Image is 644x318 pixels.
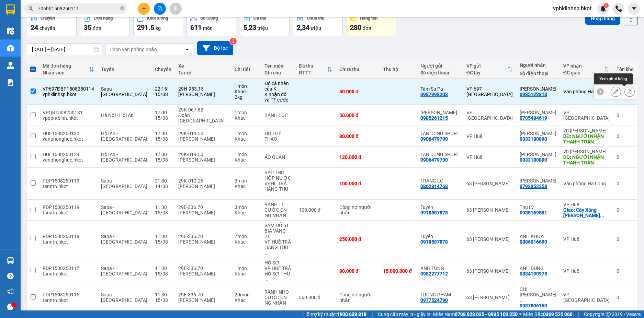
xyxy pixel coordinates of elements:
div: [PERSON_NAME] [178,297,228,303]
div: VP Huế [563,202,610,207]
span: question-circle [7,273,14,279]
span: ... [264,250,269,256]
div: 63 [PERSON_NAME] [466,207,513,213]
button: aim [170,3,182,15]
div: 0982277712 [420,271,448,276]
span: ↔ [GEOGRAPHIC_DATA] [9,35,63,51]
span: ... [520,297,524,303]
div: ANH DŨNG [520,266,556,271]
div: 17:00 [155,152,171,157]
span: caret-down [631,5,637,12]
div: Khác [235,210,258,215]
span: đơn [363,25,371,31]
button: Đã thu5,23 triệu [240,11,290,36]
div: 0918587878 [420,210,448,215]
div: ANH VĂN [420,110,460,115]
span: ... [264,192,269,197]
div: Tồn kho [617,67,634,72]
div: Khác [235,89,258,94]
div: 80.000 đ [339,268,376,274]
div: CHỊ HƯƠNG ĐN [520,286,556,303]
div: Khối lượng [147,16,168,21]
div: Tuyến [101,67,148,72]
div: 3 món [235,178,258,184]
button: Số lượng611món [187,11,236,36]
div: 0 [617,181,634,186]
div: Tài xế [178,70,228,75]
div: 2 kg [235,94,258,100]
button: plus [138,3,150,15]
div: Số lượng [200,16,218,21]
div: Khác [235,157,258,163]
span: | [578,310,579,318]
div: VP HUẾ TRẢ HÀNG THU CƯỚC [264,239,292,256]
img: warehouse-icon [7,62,14,69]
button: Khối lượng291.5kg [133,11,183,36]
img: warehouse-icon [7,257,14,264]
div: Đã thu [299,63,327,69]
div: 1 món [235,83,258,89]
div: tanntn.hkot [43,297,94,303]
th: Toggle SortBy [39,60,98,79]
div: 0987998203 [420,92,448,97]
div: BÙI KIÊN [520,178,556,184]
div: 63 [PERSON_NAME] [466,236,513,242]
span: SAPA, LÀO CAI ↔ [GEOGRAPHIC_DATA] [9,29,63,51]
div: ANH TÙNG [420,266,460,271]
button: Hàng tồn280đơn [346,11,396,36]
div: tanntn.hkot [43,239,94,245]
span: triệu [310,25,321,31]
div: ÁO QUẦN [264,154,292,160]
div: VPHL TRẢ HÀNG THU CƯỚC [264,181,292,197]
div: Số điện thoại [420,70,460,75]
div: 0886016690 [520,239,547,245]
div: TRUNG PHẠM [420,292,460,297]
div: Khác [235,184,258,189]
div: DĐ: NGƯỜI NHẬN THANH TOÁN CƯỚC [563,133,610,144]
div: Người nhận [520,62,556,68]
div: 15.000.000 đ [383,268,414,274]
div: 250.000 đ [339,236,376,242]
div: DĐ: NGƯỜI NHẬN THANH TOÁN CƯỚC [563,154,610,165]
div: 0 [617,154,634,160]
span: search [29,6,33,11]
div: 29K-067.82 [178,107,228,113]
span: notification [7,288,14,295]
div: VP nhận [563,63,604,69]
span: close-circle [120,5,124,12]
div: 0935169581 [520,210,547,215]
div: Tuyển [420,204,460,210]
div: PDP1508250118 [43,234,94,239]
div: 15/08 [155,115,171,121]
span: 1 [605,3,607,8]
span: close-circle [120,6,124,10]
div: 0 [617,113,634,118]
div: 1 món [235,152,258,157]
sup: 1 [604,3,609,8]
div: 63 [PERSON_NAME] [466,295,513,300]
div: 17:00 [155,110,171,115]
div: 0 [617,133,634,139]
div: Phương Anh [520,86,556,92]
div: 63 [PERSON_NAME] [466,181,513,186]
div: 15/08 [155,157,171,163]
div: VPQB1508250131 [43,110,94,115]
div: Chuyến [155,67,171,72]
span: Hỗ trợ kỹ thuật: [303,310,366,318]
div: HTTT [299,70,327,75]
div: 70 [PERSON_NAME] [563,149,610,154]
button: Nhập hàng [585,12,620,25]
div: Linh Hương [520,110,556,115]
img: phone-icon [615,5,622,12]
div: vanphonghue.hkot [43,136,94,142]
span: Hội An - [GEOGRAPHIC_DATA] [101,152,147,163]
div: vanphonghue.hkot [43,157,94,163]
th: Toggle SortBy [295,60,336,79]
div: 0333180890 [520,136,547,142]
div: Chưa thu [339,67,376,72]
div: 29H-953.15 [178,86,228,92]
div: Xem phơi hàng [594,73,633,84]
div: 15/08 [155,136,171,142]
div: 29K-019.50 [178,131,228,136]
div: 22:15 [155,86,171,92]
